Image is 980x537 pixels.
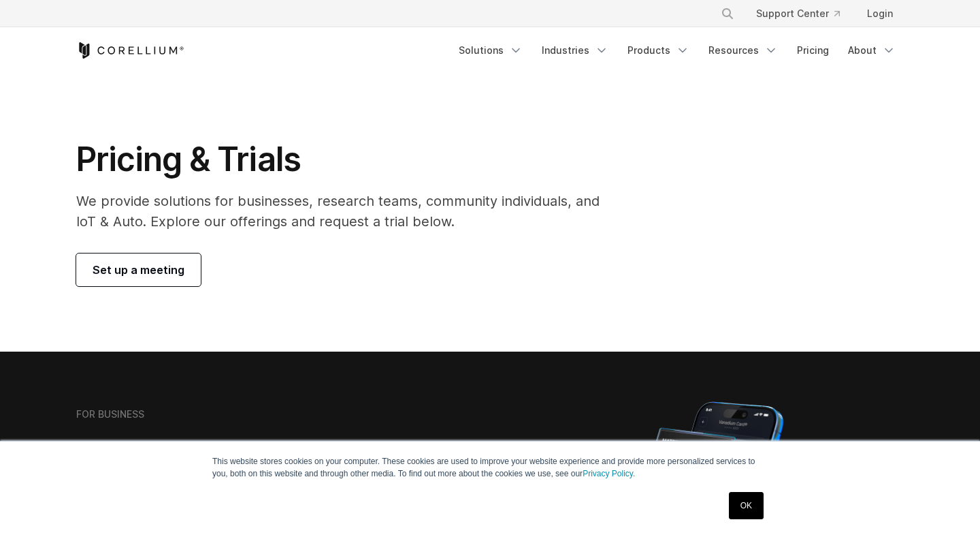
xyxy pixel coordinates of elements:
[583,469,635,478] a: Privacy Policy.
[451,38,531,63] a: Solutions
[745,1,851,26] a: Support Center
[704,1,904,26] div: Navigation Menu
[451,38,904,63] div: Navigation Menu
[840,38,904,63] a: About
[76,408,144,420] h6: FOR BUSINESS
[93,262,184,278] span: Set up a meeting
[76,439,425,470] h2: Corellium Viper
[212,455,768,480] p: This website stores cookies on your computer. These cookies are used to improve your website expe...
[76,42,184,59] a: Corellium Home
[76,254,201,286] a: Set up a meeting
[76,191,619,232] p: We provide solutions for businesses, research teams, community individuals, and IoT & Auto. Explo...
[76,139,619,180] h1: Pricing & Trials
[789,38,837,63] a: Pricing
[619,38,698,63] a: Products
[534,38,617,63] a: Industries
[856,1,904,26] a: Login
[715,1,740,26] button: Search
[700,38,786,63] a: Resources
[729,492,764,519] a: OK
